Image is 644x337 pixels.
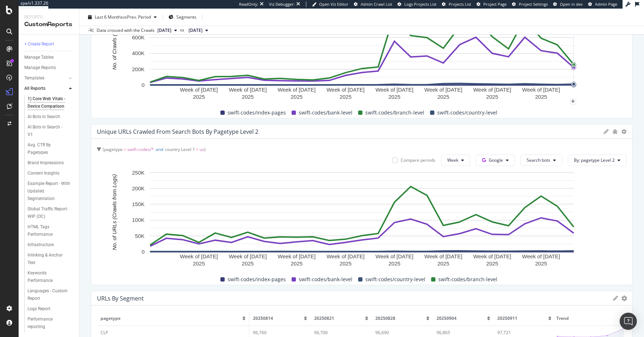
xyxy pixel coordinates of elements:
text: 0 [142,82,145,88]
span: swift-codes/country-level [365,275,425,284]
text: 2025 [437,260,449,267]
text: Week of [DATE] [229,87,267,93]
text: Week of [DATE] [278,87,316,93]
a: Logs Report [28,305,74,313]
div: Data crossed with the Crawls [97,27,155,34]
text: Week of [DATE] [327,253,365,259]
span: Open Viz Editor [319,1,348,7]
a: Infrastructure [28,241,74,249]
text: 2025 [535,94,547,100]
a: Open in dev [553,1,583,7]
div: Content Insights [28,170,59,177]
a: Keywords Performance [28,269,74,284]
span: swift-codes/index-pages [228,108,286,117]
a: Performance reporting [28,316,74,331]
span: Project Settings [519,1,548,7]
text: 2025 [437,94,449,100]
span: swift-codes/index-pages [228,275,286,284]
a: Logs Projects List [397,1,436,7]
text: Week of [DATE] [424,87,462,93]
text: No. of URLs (Crawls from Logs) [111,174,117,250]
text: 50K [135,233,145,239]
div: Viz Debugger: [269,1,295,7]
span: Open in dev [560,1,583,7]
span: pagetype [101,315,121,321]
text: Week of [DATE] [473,253,511,259]
span: swift-codes/* [127,146,154,152]
span: Google [489,157,503,163]
button: [DATE] [186,26,211,35]
text: Week of [DATE] [327,87,365,93]
text: Week of [DATE] [522,253,560,259]
span: Trend [556,315,569,321]
div: 1) Core Web Vitals - Device Comparison [28,95,70,110]
text: Week of [DATE] [180,87,218,93]
div: CustomReports [24,20,73,29]
button: Google [476,155,515,166]
a: Example Report - With Updated Segmentation [28,180,74,202]
a: Avg. CTR By Pagetypes [28,141,74,156]
a: AI Bots in Search - V1 [28,123,74,138]
span: swift-codes/bank-level [299,108,352,117]
span: vs Prev. Period [123,14,151,20]
text: 600K [132,34,145,40]
text: 2025 [291,94,302,100]
div: Inlinking & Anchor Text [28,251,68,267]
a: Brand Impressions [28,159,74,167]
text: 2025 [389,260,400,267]
span: By: pagetype Level 2 [574,157,615,163]
a: All Reports [24,85,67,92]
div: Open Intercom Messenger [620,313,637,330]
a: Manage Reports [24,64,74,72]
text: Week of [DATE] [424,253,462,259]
a: Project Settings [512,1,548,7]
a: Admin Crawl List [354,1,392,7]
text: 100K [132,217,145,223]
a: Open Viz Editor [312,1,348,7]
div: plus [570,99,576,104]
text: 250K [132,170,145,176]
a: AI Bots in Search [28,113,74,121]
text: 400K [132,50,145,56]
text: Week of [DATE] [229,253,267,259]
svg: A chart. [97,2,627,102]
a: Project Page [477,1,507,7]
div: ReadOnly: [239,1,258,7]
text: 2025 [486,260,498,267]
span: Projects List [449,1,471,7]
div: Performance reporting [28,316,68,331]
div: + Create Report [24,40,54,48]
span: Admin Crawl List [361,1,392,7]
div: Manage Reports [24,64,56,72]
a: Content Insights [28,170,74,177]
span: Week [447,157,458,163]
div: Infrastructure [28,241,54,249]
div: Compare periods [401,157,435,163]
div: URLs by Segment [97,295,144,302]
button: Search bots [521,155,562,166]
text: 0 [142,249,145,255]
div: bug [612,129,618,134]
button: Week [441,155,470,166]
text: Week of [DATE] [180,253,218,259]
text: 2025 [242,260,254,267]
span: 20250904 [436,315,457,321]
span: 2025 Sep. 11th [157,27,171,34]
span: pagetype [104,146,123,152]
button: [DATE] [155,26,180,35]
span: 20250814 [253,315,273,321]
span: 20250821 [314,315,334,321]
text: 2025 [340,260,351,267]
text: 2025 [535,260,547,267]
span: Logs Projects List [404,1,436,7]
div: Languages - Custom Report [28,287,69,302]
div: gear [621,296,627,301]
text: No. of Crawls (Logs) [111,21,117,70]
text: 200K [132,66,145,72]
text: 200K [132,185,145,191]
span: swift-codes/bank-level [299,275,352,284]
span: 2025 Mar. 13th [189,27,203,34]
svg: A chart. [97,169,627,268]
text: 2025 [486,94,498,100]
